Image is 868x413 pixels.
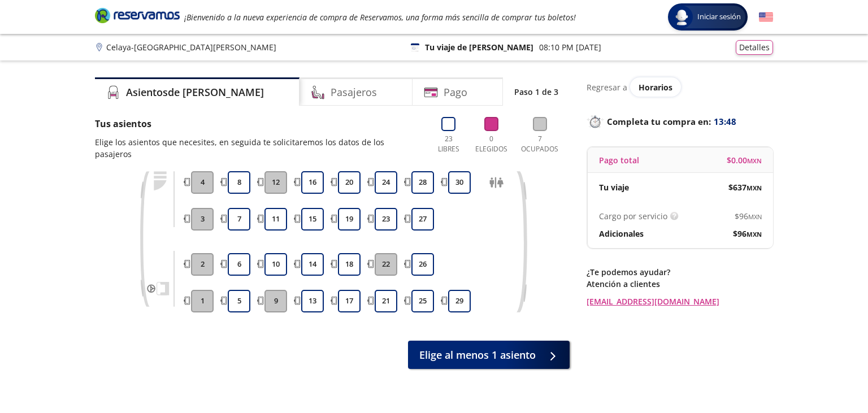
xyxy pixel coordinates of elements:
[191,290,214,312] button: 1
[301,253,324,276] button: 14
[375,171,397,194] button: 24
[228,208,250,231] button: 7
[448,290,471,312] button: 29
[408,341,570,369] button: Elige al menos 1 asiento
[448,171,471,194] button: 30
[728,181,762,193] span: $ 637
[301,290,324,312] button: 13
[375,253,397,276] button: 22
[331,85,377,100] h4: Pasajeros
[301,208,324,231] button: 15
[733,228,762,240] span: $ 96
[472,134,510,154] p: 0 Elegidos
[587,77,773,97] div: Regresar a ver horarios
[599,181,629,193] p: Tu viaje
[184,12,576,23] em: ¡Bienvenido a la nueva experiencia de compra de Reservamos, una forma más sencilla de comprar tus...
[338,171,361,194] button: 20
[747,156,762,165] small: MXN
[375,290,397,312] button: 21
[747,230,762,238] small: MXN
[518,134,561,154] p: 7 Ocupados
[338,208,361,231] button: 19
[747,184,762,192] small: MXN
[587,81,627,93] p: Regresar a
[693,11,745,23] span: Iniciar sesión
[433,134,464,154] p: 23 Libres
[375,208,397,231] button: 23
[228,253,250,276] button: 6
[759,10,773,24] button: English
[106,41,276,53] p: Celaya - [GEOGRAPHIC_DATA][PERSON_NAME]
[639,82,672,93] span: Horarios
[714,115,736,128] span: 13:48
[264,290,287,312] button: 9
[444,85,467,100] h4: Pago
[727,154,762,166] span: $ 0.00
[419,347,536,363] span: Elige al menos 1 asiento
[264,208,287,231] button: 11
[338,253,361,276] button: 18
[587,278,773,290] p: Atención a clientes
[802,347,857,402] iframe: Messagebird Livechat Widget
[191,253,214,276] button: 2
[735,210,762,222] span: $ 96
[411,208,434,231] button: 27
[191,171,214,194] button: 4
[95,7,180,24] i: Brand Logo
[338,290,361,312] button: 17
[425,41,533,53] p: Tu viaje de [PERSON_NAME]
[539,41,601,53] p: 08:10 PM [DATE]
[587,114,773,129] p: Completa tu compra en :
[301,171,324,194] button: 16
[264,171,287,194] button: 12
[95,136,422,160] p: Elige los asientos que necesites, en seguida te solicitaremos los datos de los pasajeros
[264,253,287,276] button: 10
[599,154,639,166] p: Pago total
[411,171,434,194] button: 28
[126,85,264,100] h4: Asientos de [PERSON_NAME]
[514,86,558,98] p: Paso 1 de 3
[599,228,644,240] p: Adicionales
[228,290,250,312] button: 5
[748,212,762,221] small: MXN
[228,171,250,194] button: 8
[95,117,422,131] p: Tus asientos
[587,295,773,307] a: [EMAIL_ADDRESS][DOMAIN_NAME]
[599,210,667,222] p: Cargo por servicio
[411,253,434,276] button: 26
[95,7,180,27] a: Brand Logo
[191,208,214,231] button: 3
[411,290,434,312] button: 25
[587,266,773,278] p: ¿Te podemos ayudar?
[736,40,773,55] button: Detalles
